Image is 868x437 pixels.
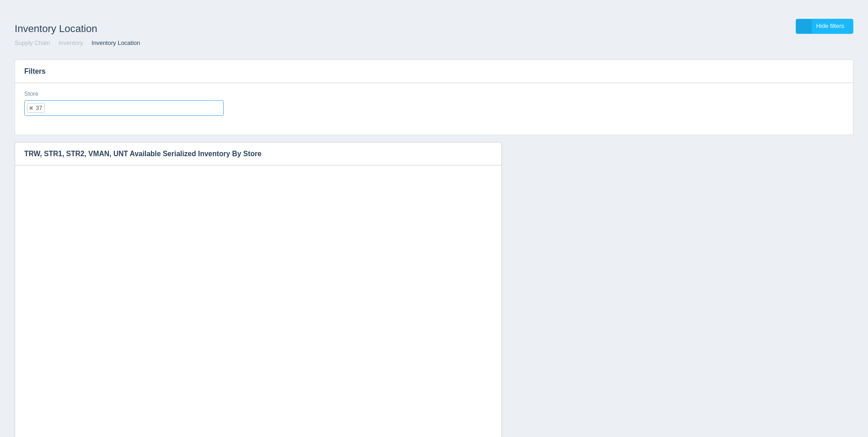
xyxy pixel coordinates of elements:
h3: TRW, STR1, STR2, VMAN, UNT Available Serialized Inventory By Store [15,142,474,165]
a: Supply Chain [15,39,50,46]
span: Hide filters [816,22,844,29]
h3: Filters [15,60,853,83]
a: Inventory [59,39,83,46]
h1: Inventory Location [15,19,434,39]
label: Store [24,90,38,98]
a: Hide filters [796,19,853,34]
li: Inventory Location [85,39,140,48]
div: 37 [36,105,42,111]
